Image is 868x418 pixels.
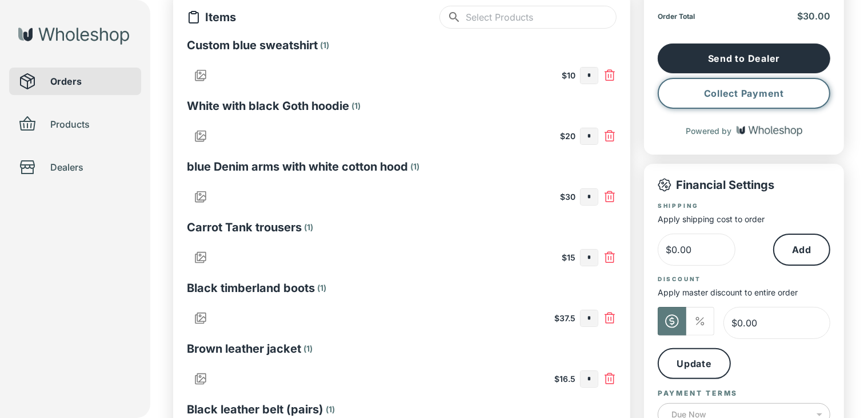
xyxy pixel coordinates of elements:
p: Apply master discount to entire order [658,287,830,298]
span: $15 [562,253,575,262]
span: $30 [560,192,575,202]
div: Orders [9,68,141,95]
p: Custom blue sweatshirt [187,38,318,53]
p: Brown leather jacket [187,341,301,356]
input: Select Products [466,6,617,29]
p: blue Denim arms with white cotton hood [187,159,408,174]
p: ( 1 ) [410,161,419,172]
p: Financial Settings [658,178,774,192]
button: Collect Payment [658,78,830,109]
button: Add [773,234,830,266]
div: Dealers [9,153,141,181]
p: Apply shipping cost to order [658,214,830,224]
img: Wholeshop logo [18,27,129,45]
p: ( 1 ) [320,40,329,50]
p: Order Total [658,12,695,21]
button: Update [658,348,731,379]
p: Powered by [686,126,732,136]
p: ( 1 ) [317,283,326,293]
p: Carrot Tank trousers [187,220,302,235]
label: Shipping [658,202,699,210]
span: $16.5 [554,374,575,384]
p: White with black Goth hoodie [187,98,349,113]
span: Products [50,117,132,131]
p: ( 1 ) [351,101,361,111]
p: ( 1 ) [304,222,313,232]
span: Dealers [50,160,132,174]
img: Wholeshop logo [737,126,802,136]
div: Products [9,111,141,138]
span: $30.00 [797,10,830,22]
p: Black leather belt (pairs) [187,402,323,417]
span: $37.5 [554,313,575,323]
label: Payment terms [658,388,738,398]
span: $20 [560,131,575,141]
label: Discount [658,275,701,283]
p: ( 1 ) [303,344,313,354]
button: Send to Dealer [658,44,830,73]
span: $10 [562,70,575,80]
p: Black timberland boots [187,281,315,295]
span: Orders [50,74,132,88]
p: Items [205,10,236,25]
p: ( 1 ) [326,404,335,415]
